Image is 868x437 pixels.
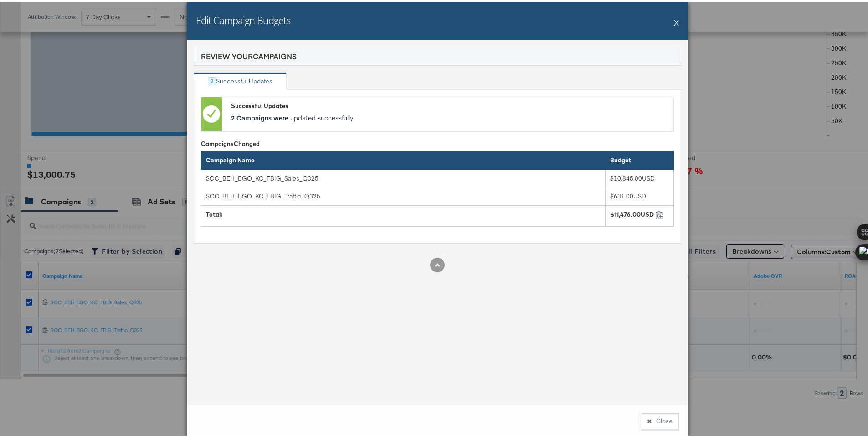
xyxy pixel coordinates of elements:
[201,150,606,168] th: Campaign Name
[605,167,673,186] td: $10,845.00USD
[674,11,679,30] button: X
[641,411,679,428] button: Close
[206,208,601,217] div: Total:
[231,100,669,109] div: Successful Updates
[196,11,290,25] h2: Edit Campaign Budgets
[206,172,570,181] div: SOC_BEH_BGO_KC_FBIG_Sales_Q325
[231,111,288,120] strong: 2 Campaigns were
[201,49,297,60] div: Review Your Campaigns
[605,150,673,168] th: Budget
[201,138,674,146] div: Campaigns Changed
[206,190,570,199] div: SOC_BEH_BGO_KC_FBIG_Traffic_Q325
[610,208,654,217] div: $11,476.00USD
[216,75,272,84] div: Successful Updates
[605,186,673,204] td: $631.00USD
[208,75,216,83] div: 2
[231,111,669,120] p: updated successfully.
